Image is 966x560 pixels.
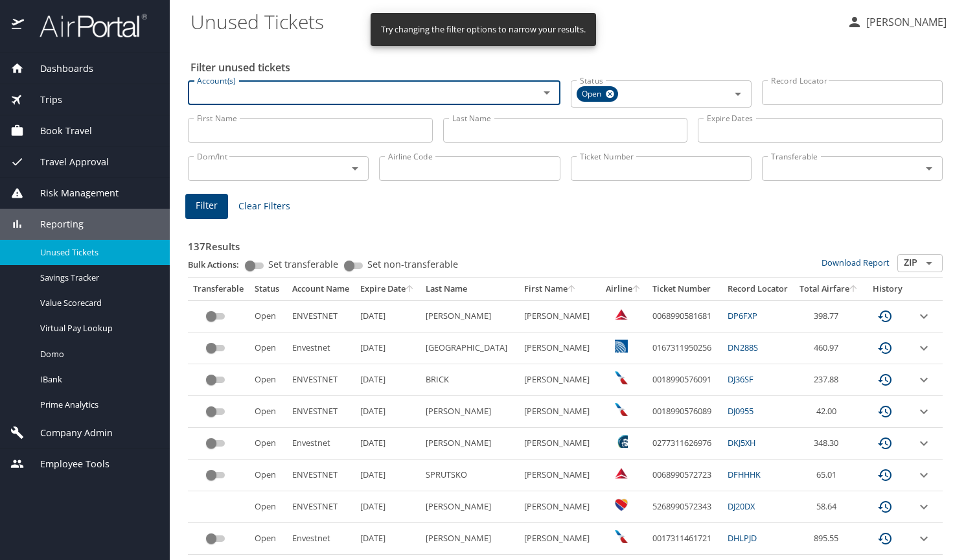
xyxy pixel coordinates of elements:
[647,332,722,364] td: 0167311950256
[40,399,154,411] span: Prime Analytics
[794,300,864,332] td: 398.77
[406,285,415,294] button: sort
[538,84,556,102] button: Open
[40,246,154,259] span: Unused Tickets
[728,342,758,353] a: DN288S
[519,278,601,300] th: First Name
[355,523,420,555] td: [DATE]
[420,428,519,460] td: [PERSON_NAME]
[249,364,287,396] td: Open
[647,491,722,523] td: 5268990572343
[420,278,519,300] th: Last Name
[568,285,577,294] button: sort
[287,460,355,491] td: ENVESTNET
[40,348,154,360] span: Domo
[647,300,722,332] td: 0068990581681
[519,428,601,460] td: [PERSON_NAME]
[916,340,932,356] button: expand row
[40,272,154,284] span: Savings Tracker
[794,523,864,555] td: 895.55
[647,460,722,491] td: 0068990572723
[420,364,519,396] td: BRICK
[287,396,355,428] td: ENVESTNET
[729,85,747,103] button: Open
[355,332,420,364] td: [DATE]
[24,186,119,200] span: Risk Management
[40,297,154,309] span: Value Scorecard
[381,17,586,42] div: Try changing the filter options to narrow your results.
[287,491,355,523] td: ENVESTNET
[916,531,932,546] button: expand row
[519,523,601,555] td: [PERSON_NAME]
[632,285,641,294] button: sort
[916,467,932,483] button: expand row
[615,308,628,321] img: Delta Airlines
[25,13,147,38] img: airportal-logo.png
[249,460,287,491] td: Open
[249,332,287,364] td: Open
[185,194,228,219] button: Filter
[420,523,519,555] td: [PERSON_NAME]
[601,278,647,300] th: Airline
[647,428,722,460] td: 0277311626976
[12,13,25,38] img: icon-airportal.png
[864,278,912,300] th: History
[615,435,628,448] img: Alaska Airlines
[420,332,519,364] td: [GEOGRAPHIC_DATA]
[24,93,62,107] span: Trips
[287,364,355,396] td: ENVESTNET
[519,460,601,491] td: [PERSON_NAME]
[519,364,601,396] td: [PERSON_NAME]
[615,467,628,480] img: Delta Airlines
[615,403,628,416] img: American Airlines
[794,332,864,364] td: 460.97
[842,10,952,34] button: [PERSON_NAME]
[24,457,109,471] span: Employee Tools
[355,491,420,523] td: [DATE]
[24,155,109,169] span: Travel Approval
[920,254,938,272] button: Open
[728,373,753,385] a: DJ36SF
[24,124,92,138] span: Book Travel
[519,300,601,332] td: [PERSON_NAME]
[916,372,932,388] button: expand row
[794,491,864,523] td: 58.64
[728,437,755,449] a: DKJ5XH
[728,310,757,321] a: DP6FXP
[268,260,338,269] span: Set transferable
[367,260,458,269] span: Set non-transferable
[287,523,355,555] td: Envestnet
[916,404,932,419] button: expand row
[287,300,355,332] td: ENVESTNET
[287,278,355,300] th: Account Name
[794,364,864,396] td: 237.88
[420,300,519,332] td: [PERSON_NAME]
[519,396,601,428] td: [PERSON_NAME]
[794,396,864,428] td: 42.00
[862,14,947,30] p: [PERSON_NAME]
[647,364,722,396] td: 0018990576091
[794,428,864,460] td: 348.30
[233,194,295,218] button: Clear Filters
[40,373,154,386] span: IBank
[647,278,722,300] th: Ticket Number
[188,259,249,270] p: Bulk Actions:
[287,332,355,364] td: Envestnet
[794,278,864,300] th: Total Airfare
[420,396,519,428] td: [PERSON_NAME]
[193,283,244,295] div: Transferable
[249,428,287,460] td: Open
[355,396,420,428] td: [DATE]
[249,396,287,428] td: Open
[238,198,290,215] span: Clear Filters
[519,332,601,364] td: [PERSON_NAME]
[249,491,287,523] td: Open
[24,426,113,440] span: Company Admin
[249,278,287,300] th: Status
[794,460,864,491] td: 65.01
[615,371,628,384] img: American Airlines
[249,300,287,332] td: Open
[615,530,628,543] img: American Airlines
[577,86,618,102] div: Open
[615,498,628,511] img: Southwest Airlines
